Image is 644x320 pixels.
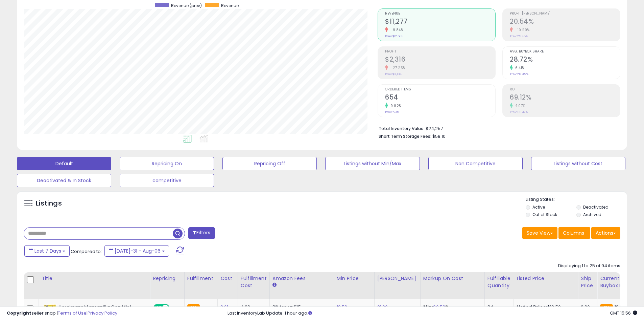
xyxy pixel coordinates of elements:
[385,72,402,76] small: Prev: $3,184
[385,50,495,54] span: Profit
[558,263,620,269] div: Displaying 1 to 25 of 94 items
[42,275,147,282] div: Title
[337,275,372,282] div: Min Price
[388,103,402,108] small: 9.92%
[532,212,557,217] label: Out of Stock
[385,93,495,103] h2: 654
[558,227,590,239] button: Columns
[385,56,495,65] h2: $2,316
[379,126,425,131] b: Total Inventory Value:
[88,310,117,316] a: Privacy Policy
[487,275,511,289] div: Fulfillable Quantity
[510,18,620,27] h2: 20.54%
[510,72,528,76] small: Prev: 26.99%
[563,230,584,236] span: Columns
[591,227,620,239] button: Actions
[7,310,31,316] strong: Copyright
[228,310,637,317] div: Last InventoryLab Update: 1 hour ago.
[432,133,446,140] span: $58.10
[517,275,575,282] div: Listed Price
[153,275,182,282] div: Repricing
[220,275,235,282] div: Cost
[388,65,406,70] small: -27.25%
[526,196,627,203] p: Listing States:
[188,227,215,239] button: Filters
[420,272,484,299] th: The percentage added to the cost of goods (COGS) that forms the calculator for Min & Max prices.
[272,275,331,282] div: Amazon Fees
[610,310,637,316] span: 2025-08-14 15:56 GMT
[120,174,214,187] button: competitive
[583,204,609,210] label: Deactivated
[510,34,528,38] small: Prev: 25.45%
[36,199,62,208] h5: Listings
[385,110,399,114] small: Prev: 595
[24,245,70,257] button: Last 7 Days
[510,88,620,91] span: ROI
[532,204,545,210] label: Active
[581,275,594,289] div: Ship Price
[222,157,317,170] button: Repricing Off
[17,174,111,187] button: Deactivated & In Stock
[428,157,523,170] button: Non Competitive
[379,133,431,139] b: Short Term Storage Fees:
[385,34,403,38] small: Prev: $12,508
[377,275,418,282] div: [PERSON_NAME]
[34,248,61,254] span: Last 7 Days
[272,282,277,288] small: Amazon Fees.
[171,3,202,8] span: Revenue (prev)
[17,157,111,170] button: Default
[187,275,215,282] div: Fulfillment
[600,275,635,289] div: Current Buybox Price
[385,18,495,27] h2: $11,277
[513,27,530,33] small: -19.29%
[7,310,117,317] div: seller snap | |
[385,88,495,91] span: Ordered Items
[221,3,239,8] span: Revenue
[513,103,525,108] small: 4.07%
[71,248,102,255] span: Compared to:
[379,124,615,132] li: $24,257
[385,12,495,16] span: Revenue
[510,110,528,114] small: Prev: 66.42%
[510,12,620,16] span: Profit [PERSON_NAME]
[388,27,403,33] small: -9.84%
[531,157,625,170] button: Listings without Cost
[423,275,482,282] div: Markup on Cost
[241,275,267,289] div: Fulfillment Cost
[58,310,87,316] a: Terms of Use
[325,157,420,170] button: Listings without Min/Max
[510,93,620,103] h2: 69.12%
[510,56,620,65] h2: 28.72%
[120,157,214,170] button: Repricing On
[513,65,525,70] small: 6.41%
[583,212,601,217] label: Archived
[510,50,620,54] span: Avg. Buybox Share
[104,245,169,257] button: [DATE]-31 - Aug-06
[522,227,557,239] button: Save View
[115,248,161,254] span: [DATE]-31 - Aug-06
